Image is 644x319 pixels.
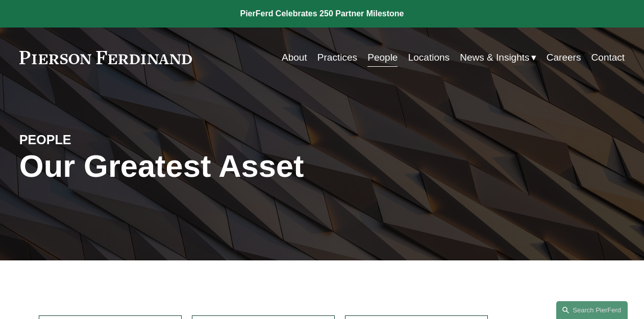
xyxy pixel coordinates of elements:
a: Locations [408,48,450,67]
a: folder dropdown [460,48,536,67]
a: People [367,48,398,67]
a: Contact [591,48,625,67]
h1: Our Greatest Asset [19,148,423,184]
a: Search this site [556,301,628,319]
a: Careers [547,48,581,67]
a: About [282,48,307,67]
a: Practices [317,48,357,67]
span: News & Insights [460,49,529,66]
h4: PEOPLE [19,132,171,148]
